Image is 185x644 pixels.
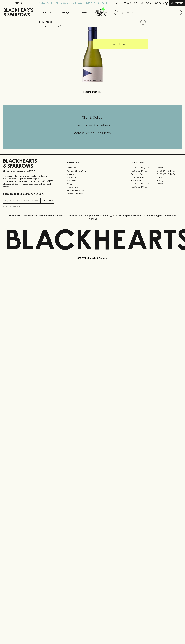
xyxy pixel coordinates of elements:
a: Business & Bulk Gifting [67,169,118,173]
a: [GEOGRAPHIC_DATA] [131,185,156,188]
p: $0.00 [155,2,162,5]
a: [GEOGRAPHIC_DATA] [156,173,182,176]
p: SUBSCRIBE [42,199,53,202]
a: Privacy Policy [67,186,118,189]
p: 0 [166,2,167,4]
p: It is against the law to sell or supply alcohol to, or to obtain alcohol on behalf of a person un... [3,175,54,188]
button: SUBSCRIBE [41,198,54,203]
a: [PERSON_NAME] [131,176,156,179]
img: 37546.png [37,27,148,82]
p: FIND US [14,2,23,5]
p: Login [145,2,151,5]
h5: Across Melbourne Metro [3,131,182,135]
button: Shop [37,6,56,18]
a: Brunswick West [131,173,156,176]
a: Braddon [156,166,182,169]
a: [GEOGRAPHIC_DATA] [131,166,156,169]
a: Stores [74,6,93,18]
p: Loading products... [3,90,182,93]
a: Contact Us [67,176,118,179]
p: OUR STORES [131,161,182,164]
a: Terms & Conditions [67,192,118,195]
p: Sibling owned and run since [DATE] [3,170,54,173]
button: Add to wishlist [44,25,61,28]
a: Shipping Information [67,189,118,192]
button: ADD TO CART [93,39,148,49]
p: Subscribe to The Blackhearts Newsletter [3,192,54,195]
p: OTHER AREAS [67,161,118,164]
a: FAQ's [67,182,118,186]
p: ADD TO CART [113,42,127,46]
p: Stores [80,11,87,14]
strong: Liquor License #32064953 [29,180,53,182]
p: Shop [42,11,47,14]
input: e.g. jane@blackheartsandsparrows.com.au [5,199,40,203]
a: [GEOGRAPHIC_DATA] [156,169,182,173]
a: SHOP [47,21,53,23]
a: HOME [39,21,45,23]
p: Wishlist [127,2,137,5]
a: Bottle Drop FAQ's [67,166,118,169]
a: [GEOGRAPHIC_DATA] [131,169,156,173]
div: Call to action block [3,105,182,149]
a: Gift Cards [67,179,118,182]
p: Checkout [171,2,183,5]
a: Prahran [156,182,182,185]
a: Tastings [56,6,74,18]
p: We will never spam you [3,205,54,208]
a: [GEOGRAPHIC_DATA] [131,182,156,185]
input: Try "Pinot noir" [121,10,180,15]
p: Tastings [61,11,69,14]
a: Geelong [156,179,182,182]
a: Fitzroy North [131,179,156,182]
button: Add to wishlist [139,19,147,26]
a: Fitzroy [156,176,182,179]
a: Careers [67,173,118,176]
h5: Uber Same-Day Delivery [3,123,182,127]
h5: Click & Collect [3,115,182,120]
p: Blackhearts & Sparrows acknowledges the traditional Custodians of land throughout [GEOGRAPHIC_DAT... [5,214,180,220]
